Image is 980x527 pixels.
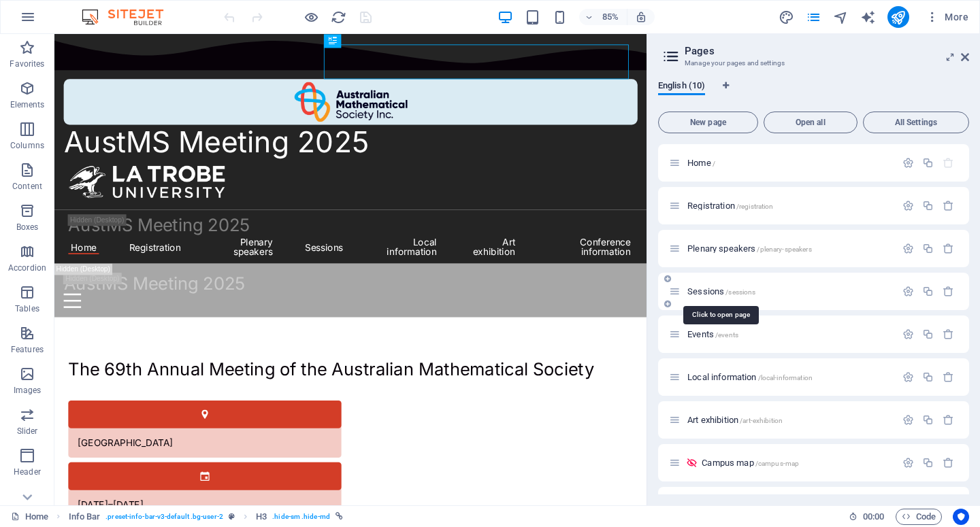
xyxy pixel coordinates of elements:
[715,331,738,339] span: /events
[869,118,963,126] span: All Settings
[902,414,914,426] div: Settings
[779,9,795,25] button: design
[685,57,942,69] h3: Manage your pages and settings
[14,466,41,477] p: Header
[764,112,857,133] button: Open all
[902,200,914,211] div: Settings
[69,509,343,525] nav: breadcrumb
[943,371,954,383] div: Remove
[920,6,974,28] button: More
[635,11,647,23] i: On resize automatically adjust zoom level to fit chosen device.
[303,9,319,25] button: Click here to leave preview mode and continue editing
[683,287,896,296] div: Sessions/sessions
[685,45,969,57] h2: Pages
[896,509,942,525] button: Code
[687,415,783,425] span: Click to open page
[256,509,267,525] span: Click to select. Double-click to edit
[664,118,752,126] span: New page
[922,414,934,426] div: Duplicate
[14,385,42,396] p: Images
[806,9,822,25] button: pages
[943,328,954,340] div: Remove
[683,373,896,381] div: Local information/local-information
[687,243,812,254] span: Click to open page
[943,414,954,426] div: Remove
[890,10,906,25] i: Publish
[105,509,223,525] span: . preset-info-bar-v3-default .bg-user-2
[922,157,934,169] div: Duplicate
[713,160,715,167] span: /
[943,286,954,297] div: Remove
[860,9,877,25] button: text_generator
[872,511,875,522] span: :
[10,99,45,110] p: Elements
[16,222,39,233] p: Boxes
[943,200,954,211] div: Remove
[902,371,914,383] div: Settings
[902,457,914,469] div: Settings
[702,458,799,468] span: Click to open page
[943,457,954,469] div: Remove
[860,10,876,25] i: AI Writer
[926,10,968,24] span: More
[902,243,914,254] div: Settings
[336,513,343,520] i: This element is linked
[17,426,38,437] p: Slider
[8,262,46,273] p: Accordion
[806,10,821,25] i: Pages (Ctrl+Alt+S)
[687,286,755,296] span: Sessions
[600,9,621,25] h6: 85%
[922,328,934,340] div: Duplicate
[922,200,934,211] div: Duplicate
[779,10,794,25] i: Design (Ctrl+Alt+Y)
[922,371,934,383] div: Duplicate
[833,9,849,25] button: navigator
[579,9,627,25] button: 85%
[863,509,884,525] span: 00 00
[922,243,934,254] div: Duplicate
[740,417,783,424] span: /art-exhibition
[658,80,969,106] div: Language Tabs
[943,243,954,254] div: Remove
[687,201,773,211] span: Click to open page
[757,245,811,253] span: /plenary-speakers
[683,244,896,253] div: Plenary speakers/plenary-speakers
[330,9,346,25] button: reload
[11,344,44,355] p: Features
[10,58,44,69] p: Favorites
[658,78,705,97] span: English (10)
[770,118,851,126] span: Open all
[683,158,896,167] div: Home/
[922,286,934,297] div: Duplicate
[902,328,914,340] div: Settings
[902,286,914,297] div: Settings
[10,140,44,151] p: Columns
[755,460,800,467] span: /campus-map
[683,201,896,210] div: Registration/registration
[272,509,330,525] span: . hide-sm .hide-md
[849,509,885,525] h6: Session time
[12,181,42,192] p: Content
[78,9,180,25] img: Editor Logo
[902,509,936,525] span: Code
[758,374,813,381] span: /local-information
[69,509,101,525] span: Click to select. Double-click to edit
[15,303,39,314] p: Tables
[229,513,235,520] i: This element is a customizable preset
[687,158,715,168] span: Click to open page
[683,330,896,339] div: Events/events
[683,415,896,424] div: Art exhibition/art-exhibition
[887,6,909,28] button: publish
[687,372,813,382] span: Click to open page
[11,509,48,525] a: Click to cancel selection. Double-click to open Pages
[902,157,914,169] div: Settings
[863,112,969,133] button: All Settings
[953,509,969,525] button: Usercentrics
[736,203,774,210] span: /registration
[922,457,934,469] div: Duplicate
[698,458,896,467] div: Campus map/campus-map
[725,288,755,296] span: /sessions
[658,112,758,133] button: New page
[331,10,346,25] i: Reload page
[943,157,954,169] div: The startpage cannot be deleted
